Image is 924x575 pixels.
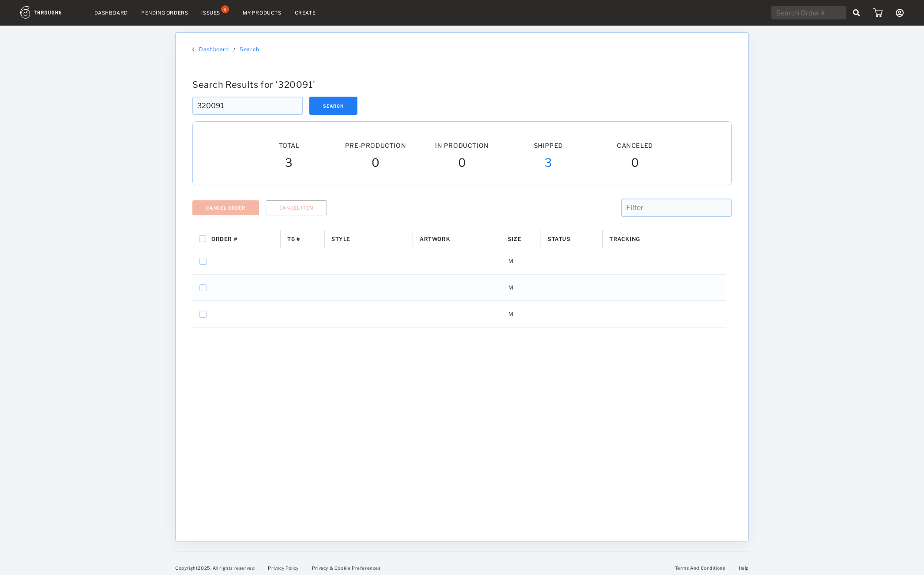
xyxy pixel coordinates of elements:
a: My Products [243,10,282,16]
span: Order # [211,236,237,242]
div: M [501,274,541,301]
span: 0 [458,156,466,172]
img: logo.1c10ca64.svg [20,6,81,19]
span: Pre-Production [345,142,406,149]
div: Press SPACE to select this row. [192,301,726,327]
span: Artwork [420,236,450,242]
a: Create [295,10,316,16]
div: / [233,46,236,53]
span: Style [331,236,350,242]
span: 3 [285,156,293,172]
img: back_bracket.f28aa67b.svg [192,47,195,52]
span: Search Results for ' 320091 ' [192,79,315,90]
button: Cancel Item [266,200,327,215]
a: Dashboard [94,10,128,16]
span: 3 [545,156,552,172]
span: Size [508,236,521,242]
a: Dashboard [199,46,229,53]
span: Total [279,142,300,149]
div: Issues [201,10,220,16]
a: Pending Orders [141,10,188,16]
span: Tracking [609,236,640,242]
div: M [501,301,541,327]
span: Copyright 2025 . All rights reserved [175,565,255,571]
input: Search Order # [192,97,303,115]
a: Issues8 [201,9,229,17]
button: Cancel Order [192,200,259,215]
span: Cancel Order [206,205,245,210]
a: Terms And Conditions [675,565,725,571]
span: Cancel Item [279,205,314,210]
img: icon_cart.dab5cea1.svg [873,8,883,17]
span: In Production [435,142,489,149]
div: M [501,248,541,274]
div: Press SPACE to select this row. [192,274,726,301]
span: 0 [631,156,639,172]
button: Search [309,97,357,115]
a: Help [739,565,749,571]
span: T6 # [287,236,300,242]
div: Press SPACE to select this row. [192,248,726,274]
a: Search [240,46,259,53]
a: Privacy & Cookie Preferences [312,565,381,571]
span: Shipped [534,142,563,149]
input: Search Order # [771,6,846,19]
span: 0 [372,156,380,172]
input: Filter [621,199,732,217]
div: 8 [221,5,229,13]
span: Status [548,236,571,242]
a: Privacy Policy [268,565,298,571]
span: Canceled [617,142,653,149]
